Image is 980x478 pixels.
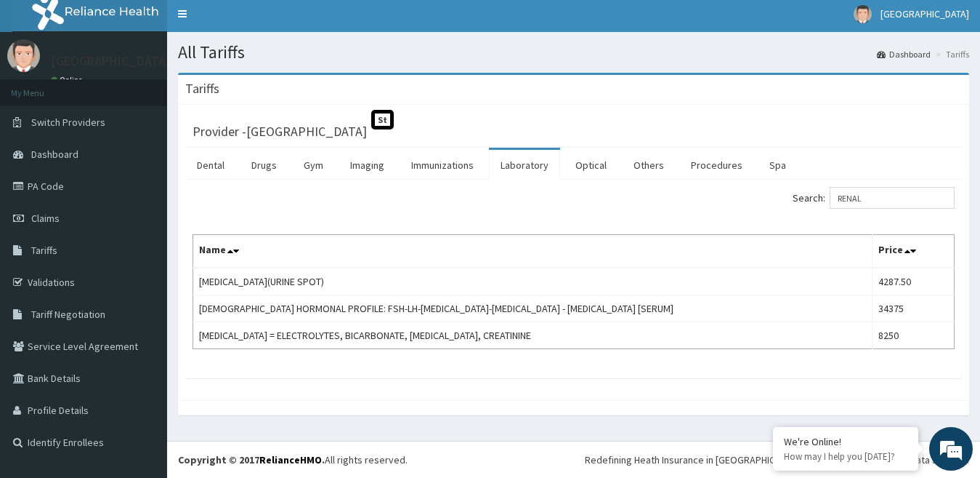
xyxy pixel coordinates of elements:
[932,48,969,60] li: Tariffs
[679,150,754,180] a: Procedures
[259,453,322,466] a: RelianceHMO
[76,81,244,100] div: Chat with us now
[167,441,980,478] footer: All rights reserved.
[585,453,969,467] div: Redefining Heath Insurance in [GEOGRAPHIC_DATA] using Telemedicine and Data Science!
[758,150,798,180] a: Spa
[31,116,105,129] span: Switch Providers
[292,150,335,180] a: Gym
[178,453,325,466] strong: Copyright © 2017 .
[185,82,219,95] h3: Tariffs
[31,212,60,225] span: Claims
[178,43,969,62] h1: All Tariffs
[193,322,872,349] td: [MEDICAL_DATA] = ELECTROLYTES, BICARBONATE, [MEDICAL_DATA], CREATININE
[238,7,273,42] div: Minimize live chat window
[193,268,872,295] td: [MEDICAL_DATA](URINE SPOT)
[400,150,485,180] a: Immunizations
[193,125,367,138] h3: Provider - [GEOGRAPHIC_DATA]
[872,295,954,322] td: 34375
[877,48,931,60] a: Dashboard
[51,75,86,85] a: Online
[31,244,57,257] span: Tariffs
[51,55,171,68] p: [GEOGRAPHIC_DATA]
[84,145,201,292] span: We're online!
[564,150,618,180] a: Optical
[240,150,288,180] a: Drugs
[830,187,955,209] input: Search:
[7,321,277,372] textarea: Type your message and hit 'Enter'
[784,450,907,463] p: How may I help you today?
[31,148,78,161] span: Dashboard
[193,295,872,322] td: [DEMOGRAPHIC_DATA] HORMONAL PROFILE: FSH-LH-[MEDICAL_DATA]-[MEDICAL_DATA] - [MEDICAL_DATA] [SERUM]
[622,150,676,180] a: Others
[339,150,396,180] a: Imaging
[793,187,955,209] label: Search:
[489,150,560,180] a: Laboratory
[784,435,907,448] div: We're Online!
[880,7,969,20] span: [GEOGRAPHIC_DATA]
[872,322,954,349] td: 8250
[27,73,59,109] img: d_794563401_company_1708531726252_794563401
[185,150,236,180] a: Dental
[854,5,872,23] img: User Image
[872,235,954,268] th: Price
[193,235,872,268] th: Name
[7,39,40,72] img: User Image
[872,268,954,295] td: 4287.50
[371,110,394,130] span: St
[31,308,105,321] span: Tariff Negotiation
